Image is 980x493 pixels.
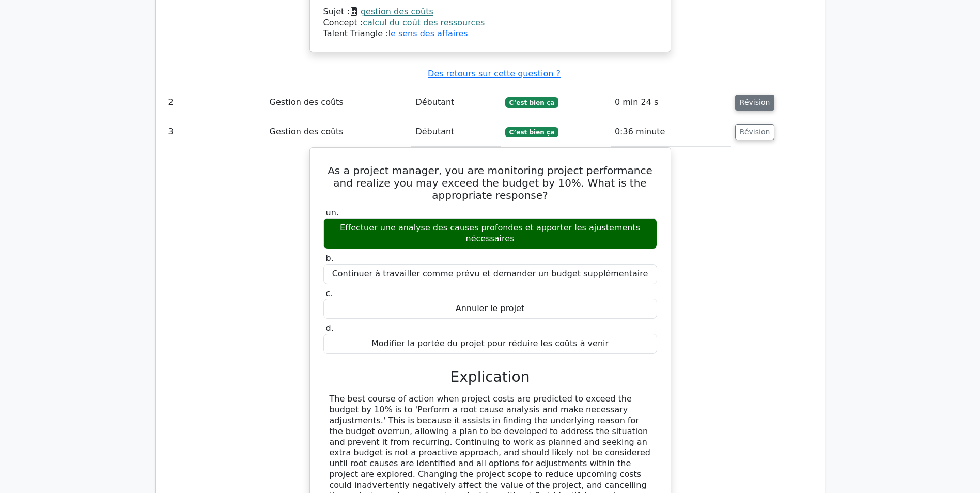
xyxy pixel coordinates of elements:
[164,88,266,117] td: 2
[266,117,412,147] td: Gestion des coûts
[323,264,657,284] div: Continuer à travailler comme prévu et demander un budget supplémentaire
[266,88,412,117] td: Gestion des coûts
[323,18,485,27] font: Concept :
[361,7,433,17] a: gestion des coûts
[323,299,657,319] div: Annuler le projet
[611,117,731,147] td: 0:36 minute
[322,164,658,202] h5: As a project manager, you are monitoring project performance and realize you may exceed the budge...
[326,208,339,218] span: un.
[505,127,558,137] span: C’est bien ça
[735,124,775,140] button: Révision
[428,69,561,79] a: Des retours sur cette question ?
[363,18,485,27] a: calcul du coût des ressources
[326,323,334,333] span: d.
[411,88,501,117] td: Débutant
[388,28,468,38] a: le sens des affaires
[323,218,657,249] div: Effectuer une analyse des causes profondes et apporter les ajustements nécessaires
[330,368,651,386] h3: Explication
[411,117,501,147] td: Débutant
[326,288,333,298] span: c.
[323,28,468,38] font: Talent Triangle :
[326,253,334,263] span: b.
[505,97,558,107] span: C’est bien ça
[735,95,775,111] button: Révision
[323,7,433,17] font: Sujet :
[164,117,266,147] td: 3
[323,334,657,354] div: Modifier la portée du projet pour réduire les coûts à venir
[611,88,731,117] td: 0 min 24 s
